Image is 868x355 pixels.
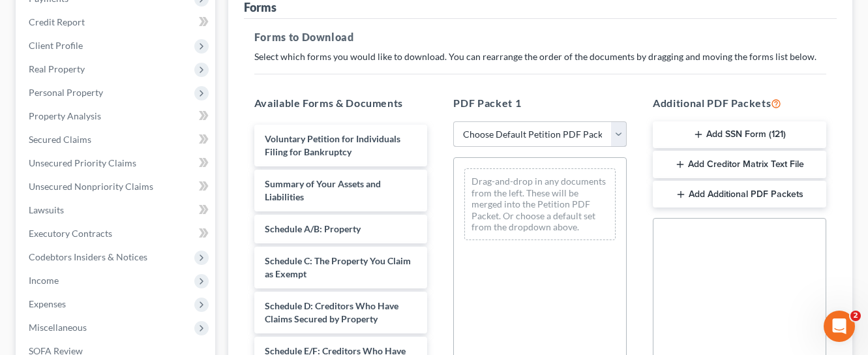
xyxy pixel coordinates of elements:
[824,311,855,342] iframe: Intercom live chat
[18,198,215,222] a: Lawsuits
[254,95,428,111] h5: Available Forms & Documents
[653,181,826,208] button: Add Additional PDF Packets
[29,16,85,27] span: Credit Report
[29,157,136,168] span: Unsecured Priority Claims
[29,275,59,286] span: Income
[653,95,826,111] h5: Additional PDF Packets
[29,40,83,51] span: Client Profile
[453,95,627,111] h5: PDF Packet 1
[29,134,91,145] span: Secured Claims
[653,121,826,149] button: Add SSN Form (121)
[265,223,361,234] span: Schedule A/B: Property
[254,29,826,45] h5: Forms to Download
[18,10,215,34] a: Credit Report
[254,50,826,63] p: Select which forms you would like to download. You can rearrange the order of the documents by dr...
[18,104,215,128] a: Property Analysis
[265,178,381,202] span: Summary of Your Assets and Liabilities
[265,255,411,279] span: Schedule C: The Property You Claim as Exempt
[29,228,112,239] span: Executory Contracts
[18,151,215,175] a: Unsecured Priority Claims
[29,251,147,262] span: Codebtors Insiders & Notices
[29,298,66,309] span: Expenses
[265,300,398,324] span: Schedule D: Creditors Who Have Claims Secured by Property
[18,128,215,151] a: Secured Claims
[29,322,87,333] span: Miscellaneous
[29,110,101,121] span: Property Analysis
[18,175,215,198] a: Unsecured Nonpriority Claims
[29,181,153,192] span: Unsecured Nonpriority Claims
[29,87,103,98] span: Personal Property
[464,168,616,240] div: Drag-and-drop in any documents from the left. These will be merged into the Petition PDF Packet. ...
[29,63,85,74] span: Real Property
[850,311,861,321] span: 2
[653,151,826,178] button: Add Creditor Matrix Text File
[29,204,64,215] span: Lawsuits
[265,133,400,157] span: Voluntary Petition for Individuals Filing for Bankruptcy
[18,222,215,245] a: Executory Contracts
